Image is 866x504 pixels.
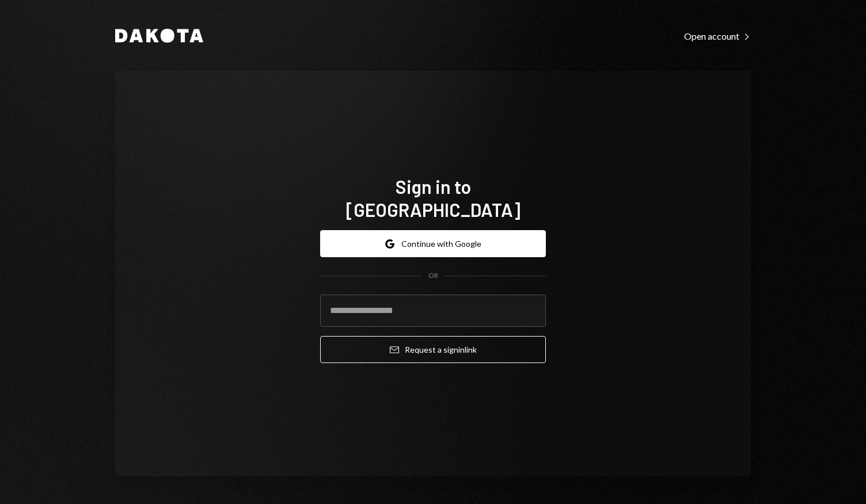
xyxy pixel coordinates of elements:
h1: Sign in to [GEOGRAPHIC_DATA] [320,175,546,221]
button: Continue with Google [320,230,546,257]
button: Request a signinlink [320,336,546,363]
div: Open account [684,30,751,42]
a: Open account [684,29,751,42]
div: OR [428,271,438,281]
